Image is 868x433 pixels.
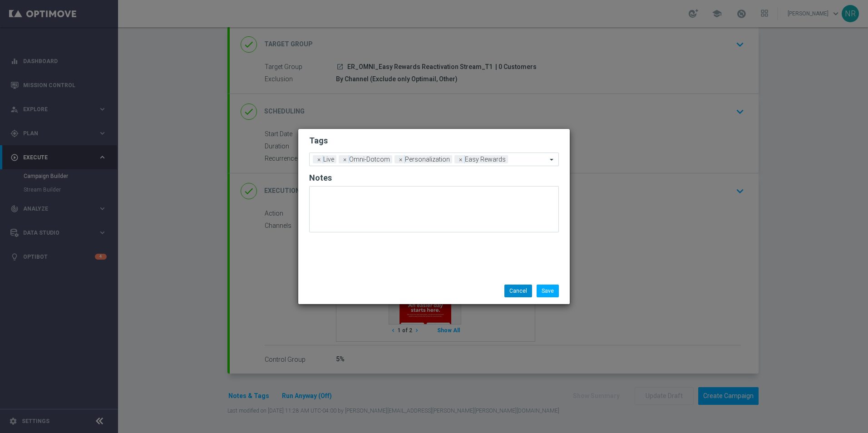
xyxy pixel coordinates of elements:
[347,155,392,163] span: Omni-Dotcom
[321,155,336,163] span: Live
[463,155,508,163] span: Easy Rewards
[457,155,465,163] span: ×
[403,155,452,163] span: Personalization
[397,155,405,163] span: ×
[309,135,559,146] h2: Tags
[309,153,559,166] ng-select: Easy Rewards, Live, Omni-Dotcom, Personalization
[315,155,323,163] span: ×
[504,285,532,297] button: Cancel
[537,285,559,297] button: Save
[309,172,559,183] h2: Notes
[341,155,349,163] span: ×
